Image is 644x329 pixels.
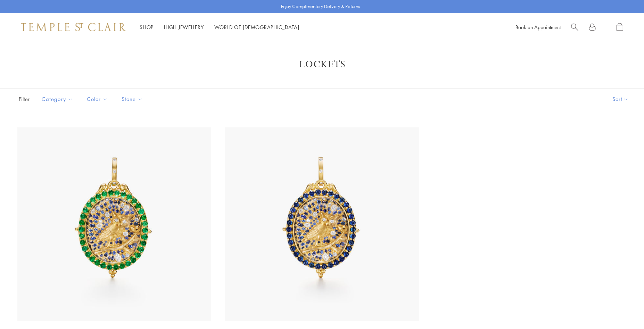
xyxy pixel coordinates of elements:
button: Category [36,91,78,107]
nav: Main navigation [140,23,299,32]
img: 18K Emerald Nocturne Owl Locket [17,127,211,321]
button: Show sort by [597,88,644,110]
button: Color [82,91,113,107]
button: Stone [116,91,148,107]
span: Color [83,95,113,103]
img: 18K Blue Sapphire Nocturne Owl Locket [225,127,419,321]
p: Enjoy Complimentary Delivery & Returns [281,3,360,10]
a: Open Shopping Bag [617,23,623,32]
a: Search [571,23,578,32]
span: Category [38,95,78,103]
span: Stone [118,95,148,103]
a: Book an Appointment [515,24,561,31]
img: Temple St. Clair [21,23,126,31]
h1: Lockets [28,58,616,71]
a: High JewelleryHigh Jewellery [164,24,204,31]
a: ShopShop [140,24,154,31]
a: World of [DEMOGRAPHIC_DATA]World of [DEMOGRAPHIC_DATA] [214,24,299,31]
a: P34614-OWLOCBM [433,127,627,321]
